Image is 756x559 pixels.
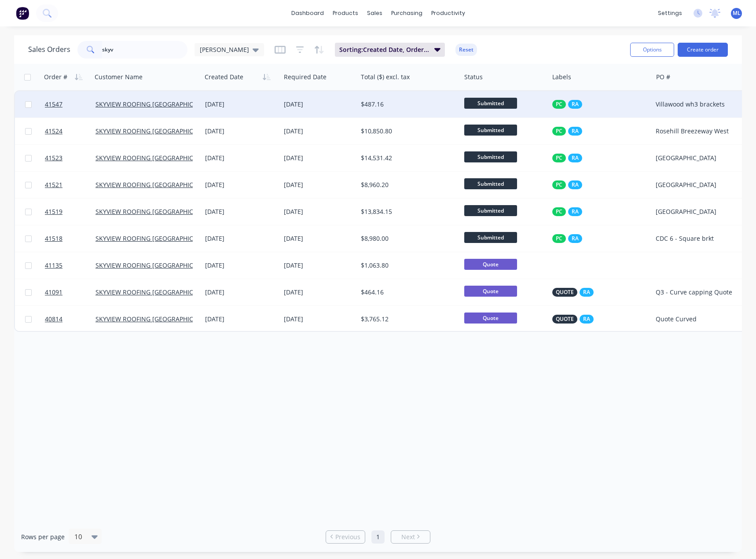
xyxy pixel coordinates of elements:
[205,154,277,162] div: [DATE]
[552,127,582,136] button: PCRA
[28,45,70,54] h1: Sales Orders
[284,234,354,243] div: [DATE]
[656,288,740,297] div: Q3 - Curve capping Quote
[45,288,62,297] span: 41091
[205,261,277,270] div: [DATE]
[45,154,62,162] span: 41523
[572,127,579,136] span: RA
[361,261,452,270] div: $1,063.80
[556,234,562,243] span: PC
[205,73,243,81] div: Created Date
[464,151,517,162] span: Submitted
[630,43,674,57] button: Options
[339,45,429,54] span: Sorting: Created Date, Order #
[556,315,574,324] span: QUOTE
[21,533,65,541] span: Rows per page
[95,261,224,269] a: SKYVIEW ROOFING [GEOGRAPHIC_DATA] P/L
[326,533,365,541] a: Previous page
[284,261,354,270] div: [DATE]
[363,7,387,20] div: sales
[361,127,452,136] div: $10,850.80
[556,100,562,109] span: PC
[45,118,95,144] a: 41524
[95,234,224,243] a: SKYVIEW ROOFING [GEOGRAPHIC_DATA] P/L
[45,145,95,171] a: 41523
[552,315,594,324] button: QUOTERA
[328,7,363,20] div: products
[401,533,415,541] span: Next
[361,73,410,81] div: Total ($) excl. tax
[583,315,590,324] span: RA
[656,127,740,136] div: Rosehill Breezeway West
[387,7,427,20] div: purchasing
[45,261,62,270] span: 41135
[556,127,562,136] span: PC
[284,288,354,297] div: [DATE]
[572,154,579,162] span: RA
[95,207,224,216] a: SKYVIEW ROOFING [GEOGRAPHIC_DATA] P/L
[361,315,452,324] div: $3,765.12
[572,207,579,216] span: RA
[556,288,574,297] span: QUOTE
[464,205,517,216] span: Submitted
[656,180,740,189] div: [GEOGRAPHIC_DATA]
[572,180,579,189] span: RA
[656,73,670,81] div: PO #
[45,234,62,243] span: 41518
[45,306,95,332] a: 40814
[205,180,277,189] div: [DATE]
[361,234,452,243] div: $8,980.00
[678,43,728,57] button: Create order
[653,7,686,20] div: settings
[284,73,327,81] div: Required Date
[552,154,582,162] button: PCRA
[284,207,354,216] div: [DATE]
[322,530,434,544] ul: Pagination
[284,315,354,324] div: [DATE]
[552,73,571,81] div: Labels
[95,288,224,296] a: SKYVIEW ROOFING [GEOGRAPHIC_DATA] P/L
[205,127,277,136] div: [DATE]
[733,9,741,17] span: ML
[45,100,62,109] span: 41547
[572,100,579,109] span: RA
[464,73,483,81] div: Status
[361,180,452,189] div: $8,960.20
[556,154,562,162] span: PC
[391,533,430,541] a: Next page
[464,98,517,109] span: Submitted
[552,234,582,243] button: PCRA
[455,44,477,56] button: Reset
[44,73,67,81] div: Order #
[95,73,143,81] div: Customer Name
[45,252,95,279] a: 41135
[205,207,277,216] div: [DATE]
[95,100,224,108] a: SKYVIEW ROOFING [GEOGRAPHIC_DATA] P/L
[656,234,740,243] div: CDC 6 - Square brkt
[45,172,95,198] a: 41521
[656,154,740,162] div: [GEOGRAPHIC_DATA]
[284,154,354,162] div: [DATE]
[552,207,582,216] button: PCRA
[335,533,360,541] span: Previous
[427,7,470,20] div: productivity
[287,7,328,20] a: dashboard
[464,286,517,297] span: Quote
[284,180,354,189] div: [DATE]
[45,279,95,305] a: 41091
[464,125,517,136] span: Submitted
[335,43,445,57] button: Sorting:Created Date, Order #
[572,234,579,243] span: RA
[45,180,62,189] span: 41521
[361,288,452,297] div: $464.16
[464,313,517,324] span: Quote
[371,530,385,544] a: Page 1 is your current page
[200,45,249,54] span: [PERSON_NAME]
[656,100,740,109] div: Villawood wh3 brackets
[45,91,95,118] a: 41547
[556,207,562,216] span: PC
[464,259,517,270] span: Quote
[95,154,224,162] a: SKYVIEW ROOFING [GEOGRAPHIC_DATA] P/L
[45,207,62,216] span: 41519
[16,7,29,20] img: Factory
